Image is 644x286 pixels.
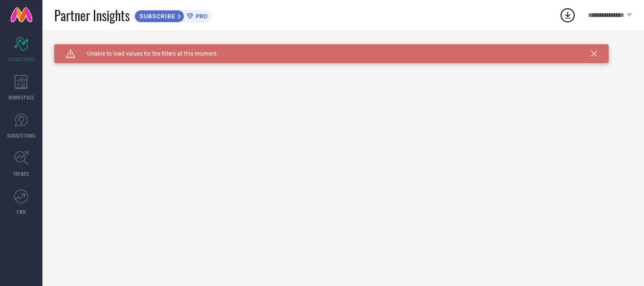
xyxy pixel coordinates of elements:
div: Unable to load filters at this moment. Please try later. [54,44,632,52]
span: SUGGESTIONS [7,132,36,139]
span: PRO [193,13,207,20]
span: SUBSCRIBE [135,13,178,20]
span: Unable to load values for the filters at this moment. [75,50,218,57]
div: Open download list [559,7,576,24]
span: Partner Insights [54,6,130,25]
span: WORKSPACE [8,94,34,101]
span: SCORECARDS [8,56,35,63]
span: FWD [17,208,26,215]
span: TRENDS [13,170,29,177]
a: SUBSCRIBEPRO [134,8,212,23]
